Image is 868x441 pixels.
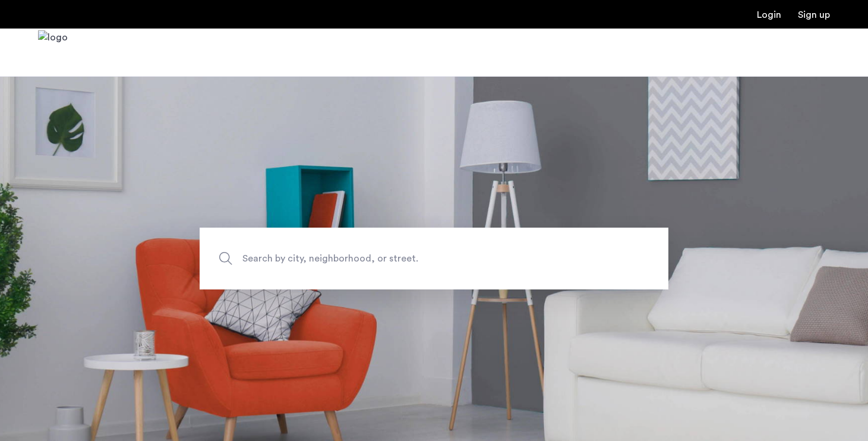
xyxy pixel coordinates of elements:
a: Cazamio Logo [38,30,68,75]
a: Registration [798,10,830,20]
img: logo [38,30,68,75]
a: Login [757,10,781,20]
span: Search by city, neighborhood, or street. [242,251,570,267]
input: Apartment Search [200,228,668,289]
